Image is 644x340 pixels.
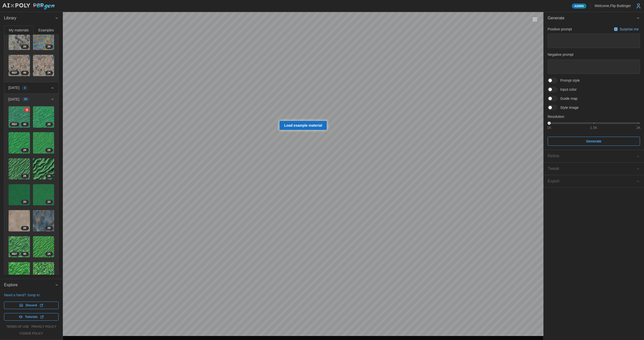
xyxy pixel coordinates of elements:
img: kor58b8uE6mNjOAu8gb2 [33,210,54,231]
span: Prompt style [557,78,580,83]
a: CkIcZ3wonzCWZ59gJ6iX2K [33,236,55,258]
a: L3ComhcKAA22NpXU3avf2K [8,210,30,232]
img: a84INDvayQnYgVXGEuqg [33,158,54,180]
a: nHlLK2TyWUJuGMKtNH9O2K [8,158,30,180]
a: kor58b8uE6mNjOAu8gb22K [33,210,55,232]
span: Generate [548,12,636,24]
p: Welcome, Flip Buttinger [595,3,631,8]
button: Tweak [544,163,644,175]
span: Export [548,175,636,187]
a: GBpIk1NJT9fAsZMb5xUJ2K [33,55,55,76]
span: 1 K [48,174,51,178]
span: Input color [557,87,577,92]
button: Generate [548,137,640,146]
button: Generate [544,12,644,24]
span: Examples [38,28,54,32]
span: Library [4,12,55,24]
span: REF [12,71,17,75]
span: REF [12,122,17,126]
span: 2 [24,86,26,90]
p: [DATE] [8,85,19,90]
a: boqkfvxbbOjMutyRHGKL2K [8,132,30,154]
a: privacy policy [31,325,56,329]
div: Generate [544,24,644,150]
a: YzdBNDFeX5fv5DpmRXlt2K [8,184,30,206]
span: 2 K [48,122,51,126]
button: [DATE]26 [4,94,58,105]
img: GBpIk1NJT9fAsZMb5xUJ [33,55,54,76]
a: 1oZYFaw3uCSVkdE8bdpd2K [8,29,30,51]
span: Load example material [284,121,322,130]
a: Load example material [279,121,327,130]
img: zQ9ANFm9kuMRtXXB2JhQ [33,132,54,154]
span: 2 K [48,71,51,75]
span: 2 K [48,252,51,256]
div: Refine [548,153,636,159]
span: REF [12,252,17,256]
a: aiC12pWy6Xutcj6BLpMl4KREF [8,236,30,258]
img: AIxPoly PBRgen [2,3,55,10]
span: 2 K [23,45,26,49]
img: ObTytjbR9DltrlHCpY23 [33,262,54,283]
a: ck6vXiBrxkOcKf3q9aPf4KREF [8,55,30,76]
span: 4 K [23,122,26,126]
img: Gt4koFjjwLkZOK4Solln [33,29,54,50]
span: Admin [574,4,584,8]
span: 2 K [48,148,51,152]
span: 2 K [48,200,51,204]
p: Negative prompt [548,52,640,57]
span: 4 K [23,71,26,75]
span: Tutorials [25,313,38,320]
span: 26 [24,97,27,101]
span: 2 K [48,226,51,230]
span: 2 K [23,200,26,204]
img: 0ndjoLmTL3qp2SIOSGqp [9,262,30,283]
a: iCEPch3Kb0xmWMXShBb82K [33,184,55,206]
img: aiC12pWy6Xutcj6BLpMl [9,236,30,258]
img: boqkfvxbbOjMutyRHGKL [9,132,30,154]
img: CkIcZ3wonzCWZ59gJ6iX [33,236,54,258]
span: Guide map [557,96,577,101]
p: [DATE] [8,97,19,102]
img: L3ComhcKAA22NpXU3avf [9,210,30,231]
p: Positive prompt [548,27,572,32]
a: 0ndjoLmTL3qp2SIOSGqp2K [8,262,30,284]
span: Explore [4,279,55,291]
span: 2 K [23,148,26,152]
img: YzdBNDFeX5fv5DpmRXlt [9,184,30,206]
a: cookie policy [19,331,43,336]
a: Discord [4,302,59,309]
img: 7iW9shBEnZEKqAfjFrre [9,106,30,128]
img: ck6vXiBrxkOcKf3q9aPf [9,55,30,76]
button: Export [544,175,644,187]
span: 4 K [23,252,26,256]
span: 2 K [23,226,26,230]
a: Tutorials [4,313,59,321]
p: Need a hand? Jump in: [4,293,59,298]
a: 7iW9shBEnZEKqAfjFrre4KREF [8,106,30,128]
button: Toggle viewport controls [531,16,538,23]
img: iCEPch3Kb0xmWMXShBb8 [33,184,54,206]
span: Style image [557,105,579,110]
p: Resolution [548,114,640,119]
span: My materials [9,28,29,32]
span: Generate [586,137,601,145]
span: Discord [26,302,37,309]
a: ObTytjbR9DltrlHCpY232K [33,262,55,284]
img: q0vw38aQZgD4Kdg1mAp2 [33,106,54,128]
p: Surprise me [620,27,640,32]
span: Tweak [548,163,636,175]
img: 1oZYFaw3uCSVkdE8bdpd [9,29,30,50]
span: 2 K [23,174,26,178]
button: Surprise me [613,26,640,33]
a: Gt4koFjjwLkZOK4Solln2K [33,29,55,51]
a: q0vw38aQZgD4Kdg1mAp22K [33,106,55,128]
span: 2 K [48,45,51,49]
button: [DATE]2 [4,82,58,93]
a: zQ9ANFm9kuMRtXXB2JhQ2K [33,132,55,154]
a: a84INDvayQnYgVXGEuqg1K [33,158,55,180]
button: Refine [544,150,644,162]
a: terms of use [6,325,29,329]
img: nHlLK2TyWUJuGMKtNH9O [9,158,30,180]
